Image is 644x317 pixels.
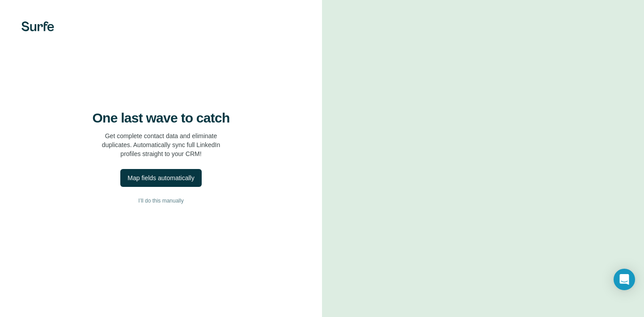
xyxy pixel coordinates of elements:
[614,269,635,290] div: Open Intercom Messenger
[102,131,220,158] p: Get complete contact data and eliminate duplicates. Automatically sync full LinkedIn profiles str...
[18,194,304,207] button: I’ll do this manually
[127,173,194,182] div: Map fields automatically
[21,21,54,31] img: Surfe's logo
[120,169,201,187] button: Map fields automatically
[93,110,230,126] h4: One last wave to catch
[138,197,183,205] span: I’ll do this manually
